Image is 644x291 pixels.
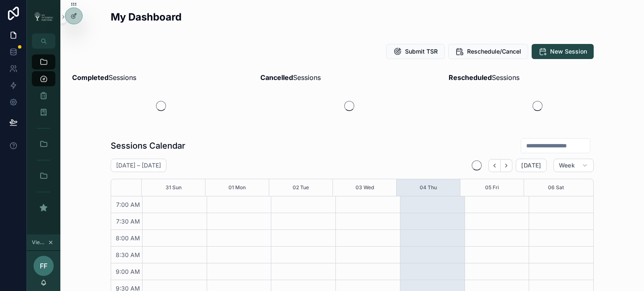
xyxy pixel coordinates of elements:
[111,10,182,24] h2: My Dashboard
[40,261,47,271] span: FF
[405,47,438,56] span: Submit TSR
[548,179,564,196] button: 06 Sat
[449,72,519,82] span: Sessions
[114,218,142,225] span: 7:30 AM
[260,72,321,82] span: Sessions
[116,161,161,170] h2: [DATE] – [DATE]
[420,179,437,196] button: 04 Thu
[448,44,528,59] button: Reschedule/Cancel
[559,162,575,169] span: Week
[293,179,309,196] button: 02 Tue
[229,179,246,196] button: 01 Mon
[553,159,594,172] button: Week
[386,44,445,59] button: Submit TSR
[114,268,142,275] span: 9:00 AM
[72,72,136,82] span: Sessions
[72,73,109,82] strong: Completed
[521,162,541,169] span: [DATE]
[532,44,594,59] button: New Session
[260,73,293,82] strong: Cancelled
[356,179,374,196] button: 03 Wed
[32,239,46,246] span: Viewing as Faith
[27,49,60,226] div: scrollable content
[166,179,182,196] button: 31 Sun
[114,201,142,208] span: 7:00 AM
[114,234,142,242] span: 8:00 AM
[111,140,185,152] h1: Sessions Calendar
[550,47,587,56] span: New Session
[488,159,501,172] button: Back
[114,251,142,258] span: 8:30 AM
[467,47,521,56] span: Reschedule/Cancel
[32,11,55,22] img: App logo
[449,73,492,82] strong: Rescheduled
[485,179,499,196] button: 05 Fri
[501,159,512,172] button: Next
[516,159,546,172] button: [DATE]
